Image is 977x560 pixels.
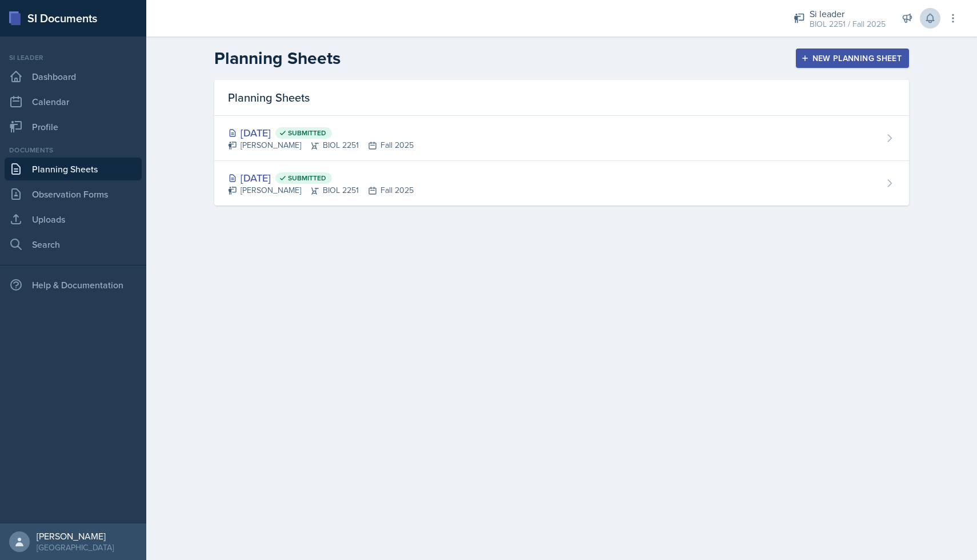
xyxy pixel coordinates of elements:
[228,170,414,186] div: [DATE]
[37,542,114,553] div: [GEOGRAPHIC_DATA]
[810,18,886,30] div: BIOL 2251 / Fall 2025
[288,128,326,138] span: Submitted
[214,116,909,161] a: [DATE] Submitted [PERSON_NAME]BIOL 2251Fall 2025
[5,115,142,138] a: Profile
[5,233,142,256] a: Search
[810,7,886,21] div: Si leader
[228,139,414,151] div: [PERSON_NAME] BIOL 2251 Fall 2025
[288,174,326,183] span: Submitted
[5,65,142,88] a: Dashboard
[5,183,142,206] a: Observation Forms
[5,208,142,231] a: Uploads
[228,184,414,196] div: [PERSON_NAME] BIOL 2251 Fall 2025
[214,161,909,206] a: [DATE] Submitted [PERSON_NAME]BIOL 2251Fall 2025
[214,80,909,116] div: Planning Sheets
[796,49,909,68] button: New Planning Sheet
[5,90,142,113] a: Calendar
[37,530,114,542] div: [PERSON_NAME]
[228,125,414,140] div: [DATE]
[214,48,341,69] h2: Planning Sheets
[5,273,142,296] div: Help & Documentation
[5,145,142,155] div: Documents
[5,158,142,180] a: Planning Sheets
[803,54,902,63] div: New Planning Sheet
[5,53,142,63] div: Si leader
